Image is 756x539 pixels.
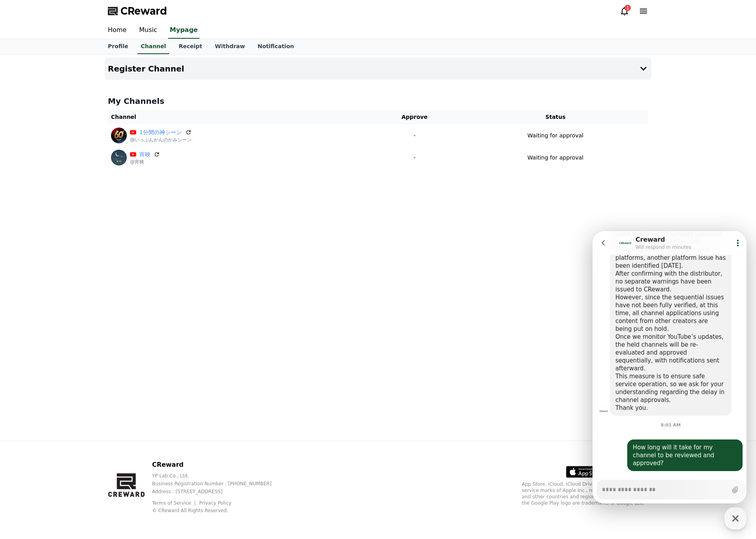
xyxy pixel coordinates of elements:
[527,154,583,162] p: Waiting for approval
[111,128,127,143] img: 1分間の神シーン
[102,22,133,39] a: Home
[137,39,169,54] a: Channel
[620,6,629,16] a: 1
[369,131,459,140] p: -
[152,481,284,487] p: Business Registration Number : [PHONE_NUMBER]
[522,481,648,506] p: App Store, iCloud, iCloud Drive, and iTunes Store are service marks of Apple Inc., registered in ...
[152,500,197,506] a: Terms of Service
[527,131,583,140] p: Waiting for approval
[251,39,300,54] a: Notification
[108,96,648,107] h4: My Channels
[139,128,182,137] a: 1分間の神シーン
[369,154,459,162] p: -
[172,39,209,54] a: Receipt
[108,64,184,73] h4: Register Channel
[105,58,651,80] button: Register Channel
[108,110,366,124] th: Channel
[152,488,284,495] p: Address : [STREET_ADDRESS]
[168,22,199,39] a: Mypage
[463,110,648,124] th: Status
[592,231,747,503] iframe: Channel chat
[111,150,127,165] img: 宵映
[133,22,164,39] a: Music
[130,159,160,165] p: @宵映
[152,507,284,514] p: © CReward All Rights Reserved.
[139,150,150,159] a: 宵映
[624,5,631,11] div: 1
[199,500,231,506] a: Privacy Policy
[152,460,284,470] p: CReward
[120,5,167,17] span: CReward
[108,5,167,17] a: CReward
[366,110,463,124] th: Approve
[130,137,192,143] p: @いっぷんかんのかみシーン
[152,473,284,479] p: YP Lab Co., Ltd.
[209,39,251,54] a: Withdraw
[102,39,134,54] a: Profile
